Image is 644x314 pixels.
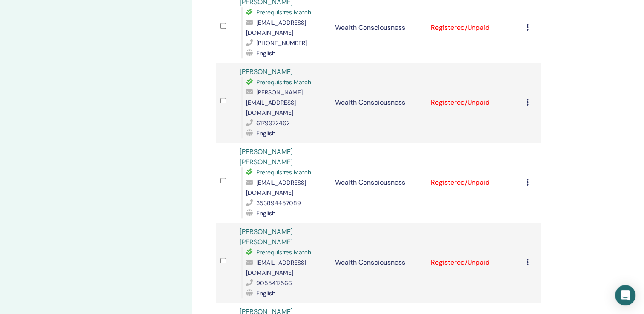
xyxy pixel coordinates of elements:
span: Prerequisites Match [256,248,311,256]
span: [EMAIL_ADDRESS][DOMAIN_NAME] [246,259,306,277]
span: Prerequisites Match [256,9,311,16]
span: [PHONE_NUMBER] [256,39,307,47]
span: English [256,129,275,137]
span: [EMAIL_ADDRESS][DOMAIN_NAME] [246,179,306,197]
a: [PERSON_NAME] [PERSON_NAME] [240,147,293,166]
span: Prerequisites Match [256,168,311,176]
span: 9055417566 [256,279,292,287]
span: 353894457089 [256,199,301,207]
span: English [256,209,275,217]
span: [PERSON_NAME][EMAIL_ADDRESS][DOMAIN_NAME] [246,88,303,117]
span: English [256,49,275,57]
a: [PERSON_NAME] [PERSON_NAME] [240,227,293,246]
a: [PERSON_NAME] [240,67,293,76]
span: [EMAIL_ADDRESS][DOMAIN_NAME] [246,19,306,37]
div: Open Intercom Messenger [615,285,635,305]
td: Wealth Consciousness [331,143,426,223]
span: English [256,289,275,297]
span: 6179972462 [256,119,290,127]
td: Wealth Consciousness [331,223,426,303]
td: Wealth Consciousness [331,63,426,143]
span: Prerequisites Match [256,78,311,86]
